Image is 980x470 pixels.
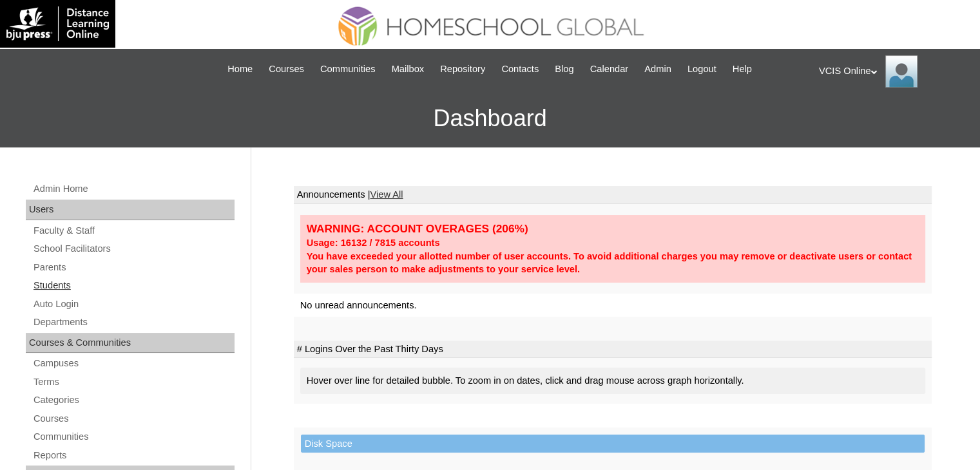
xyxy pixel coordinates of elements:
a: Students [32,277,235,294]
a: Campuses [32,355,235,371]
strong: Usage: 16132 / 7815 accounts [307,238,440,248]
a: View All [370,189,403,200]
div: Hover over line for detailed bubble. To zoom in on dates, click and drag mouse across graph horiz... [300,368,925,394]
span: Help [733,62,752,77]
a: Admin [638,62,678,77]
span: Blog [555,62,573,77]
a: Mailbox [385,62,431,77]
a: Logout [681,62,723,77]
a: Repository [434,62,492,77]
td: Disk Space [301,435,925,453]
a: Auto Login [32,296,235,312]
a: Home [221,62,259,77]
a: Calendar [584,62,635,77]
a: Blog [548,62,580,77]
img: VCIS Online Admin [885,55,918,88]
a: Departments [32,314,235,330]
span: Calendar [590,62,628,77]
a: Parents [32,259,235,276]
div: Users [26,200,235,220]
span: Communities [320,62,376,77]
span: Logout [687,62,716,77]
a: Reports [32,447,235,464]
div: Courses & Communities [26,333,235,353]
a: Courses [262,62,311,77]
a: Contacts [495,62,545,77]
a: Help [726,62,758,77]
img: logo-white.png [6,6,109,41]
a: Terms [32,374,235,390]
div: WARNING: ACCOUNT OVERAGES (206%) [307,221,919,236]
a: Categories [32,392,235,408]
a: School Facilitators [32,241,235,257]
span: Home [227,62,253,77]
div: You have exceeded your allotted number of user accounts. To avoid additional charges you may remo... [307,250,919,276]
a: Communities [314,62,382,77]
td: # Logins Over the Past Thirty Days [294,341,932,359]
div: VCIS Online [819,55,967,88]
a: Courses [32,411,235,427]
a: Communities [32,429,235,445]
span: Mailbox [392,62,425,77]
span: Admin [644,62,671,77]
h3: Dashboard [6,89,974,147]
span: Contacts [501,62,539,77]
td: No unread announcements. [294,294,932,317]
a: Faculty & Staff [32,223,235,239]
a: Admin Home [32,181,235,197]
td: Announcements | [294,186,932,204]
span: Repository [440,62,485,77]
span: Courses [269,62,304,77]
